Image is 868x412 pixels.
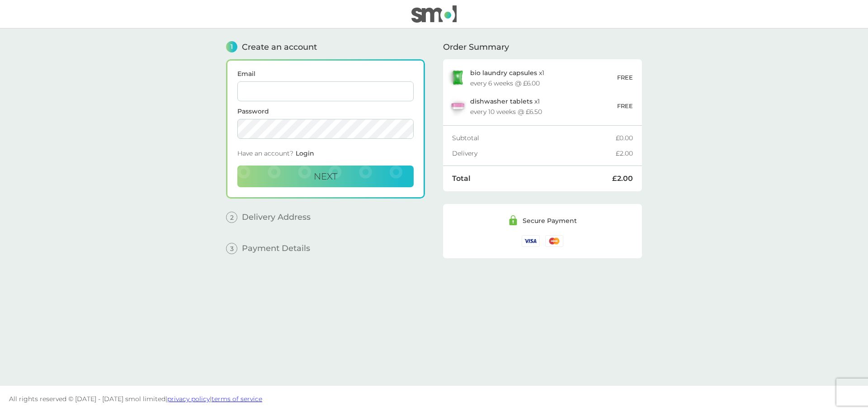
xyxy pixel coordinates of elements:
span: Order Summary [443,43,509,51]
span: Create an account [242,43,317,51]
div: every 6 weeks @ £6.00 [470,80,540,86]
p: FREE [617,101,633,111]
a: terms of service [212,395,262,403]
div: £2.00 [616,150,633,156]
div: Have an account? [237,146,414,166]
span: 1 [226,41,237,52]
span: 3 [226,243,237,254]
img: /assets/icons/cards/visa.svg [522,235,540,246]
img: smol [411,5,457,23]
div: Subtotal [452,135,616,141]
img: /assets/icons/cards/mastercard.svg [545,235,563,246]
a: privacy policy [167,395,210,403]
span: dishwasher tablets [470,97,533,105]
div: Delivery [452,150,616,156]
span: bio laundry capsules [470,69,537,77]
p: x 1 [470,98,540,105]
p: x 1 [470,69,544,76]
div: £0.00 [616,135,633,141]
div: every 10 weeks @ £6.50 [470,109,542,115]
span: Payment Details [242,244,310,252]
p: FREE [617,73,633,82]
div: Total [452,175,612,182]
span: 2 [226,212,237,223]
label: Email [237,71,414,77]
div: £2.00 [612,175,633,182]
label: Password [237,108,414,114]
span: Login [296,149,314,157]
button: Next [237,166,414,187]
span: Next [314,171,337,182]
span: Delivery Address [242,213,311,221]
div: Secure Payment [523,218,577,224]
